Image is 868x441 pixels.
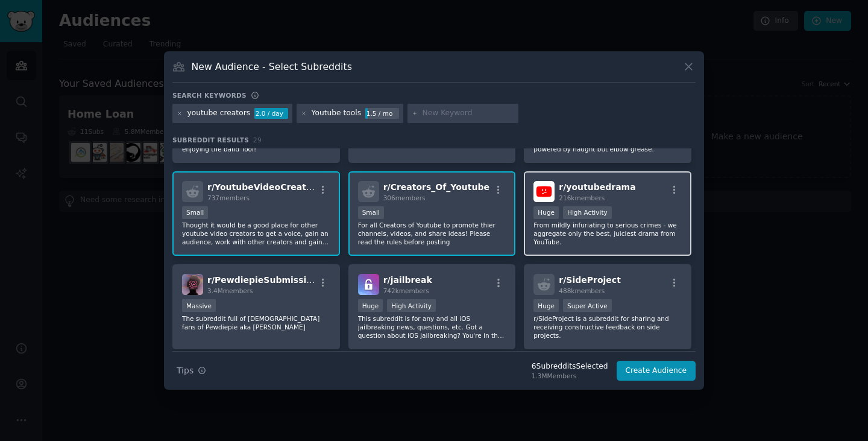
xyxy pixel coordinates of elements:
span: r/ jailbreak [383,275,432,285]
img: PewdiepieSubmissions [182,274,203,295]
span: r/ youtubedrama [559,182,635,192]
img: youtubedrama [533,181,555,202]
div: Youtube tools [312,108,361,119]
span: 742k members [383,287,429,294]
div: High Activity [563,206,612,219]
span: 3.4M members [207,287,253,294]
p: The subreddit full of [DEMOGRAPHIC_DATA] fans of Pewdiepie aka [PERSON_NAME] [182,314,330,331]
p: This subreddit is for any and all iOS jailbreaking news, questions, etc. Got a question about iOS... [358,314,506,340]
img: jailbreak [358,274,379,295]
h3: New Audience - Select Subreddits [192,60,352,73]
span: Tips [177,364,193,377]
div: Small [182,206,208,219]
div: 1.3M Members [532,372,608,380]
button: Tips [172,360,210,381]
div: Huge [358,299,383,312]
div: Massive [182,299,216,312]
button: Create Audience [617,361,696,381]
div: Super Active [563,299,612,312]
input: New Keyword [423,108,514,119]
p: For all Creators of Youtube to promote thier channels, videos, and share ideas! Please read the r... [358,221,506,246]
span: 29 [253,136,262,144]
span: 737 members [207,194,250,201]
span: r/ YoutubeVideoCreators [207,182,321,192]
div: youtube creators [187,108,251,119]
span: 488k members [559,287,605,294]
div: Huge [533,206,559,219]
div: High Activity [387,299,436,312]
div: 1.5 / mo [365,108,399,119]
p: From mildly infuriating to serious crimes - we aggregate only the best, juiciest drama from YouTube. [533,221,682,246]
h3: Search keywords [172,91,247,100]
p: Thought it would be a good place for other youtube video creators to get a voice, gain an audienc... [182,221,330,246]
div: 6 Subreddit s Selected [532,361,608,372]
div: 2.0 / day [254,108,288,119]
div: Small [358,206,384,219]
p: r/SideProject is a subreddit for sharing and receiving constructive feedback on side projects. [533,314,682,340]
div: Huge [533,299,559,312]
span: r/ Creators_Of_Youtube [383,182,489,192]
span: Subreddit Results [172,136,249,144]
span: 216k members [559,194,605,201]
span: 306 members [383,194,426,201]
span: r/ SideProject [559,275,621,285]
span: r/ PewdiepieSubmissions [207,275,323,285]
